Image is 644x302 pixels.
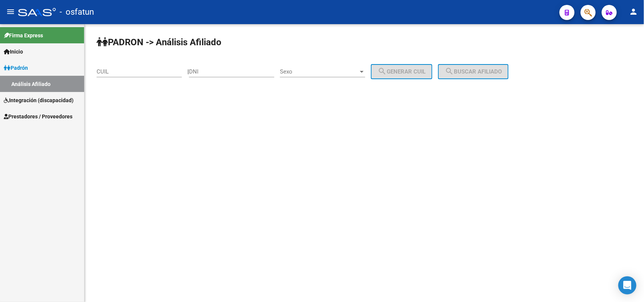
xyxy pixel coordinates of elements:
span: Inicio [4,48,23,56]
span: Padrón [4,64,28,72]
mat-icon: search [378,67,387,76]
button: Buscar afiliado [438,64,509,79]
div: Open Intercom Messenger [618,276,636,294]
span: Sexo [280,68,358,75]
mat-icon: menu [6,7,15,16]
button: Generar CUIL [371,64,432,79]
div: | [188,68,438,75]
span: - osfatun [60,4,94,20]
span: Prestadores / Proveedores [4,112,72,121]
mat-icon: person [629,7,638,16]
span: Firma Express [4,31,43,40]
mat-icon: search [445,67,454,76]
span: Buscar afiliado [445,68,502,75]
span: Integración (discapacidad) [4,96,74,104]
span: Generar CUIL [378,68,426,75]
strong: PADRON -> Análisis Afiliado [97,37,221,48]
